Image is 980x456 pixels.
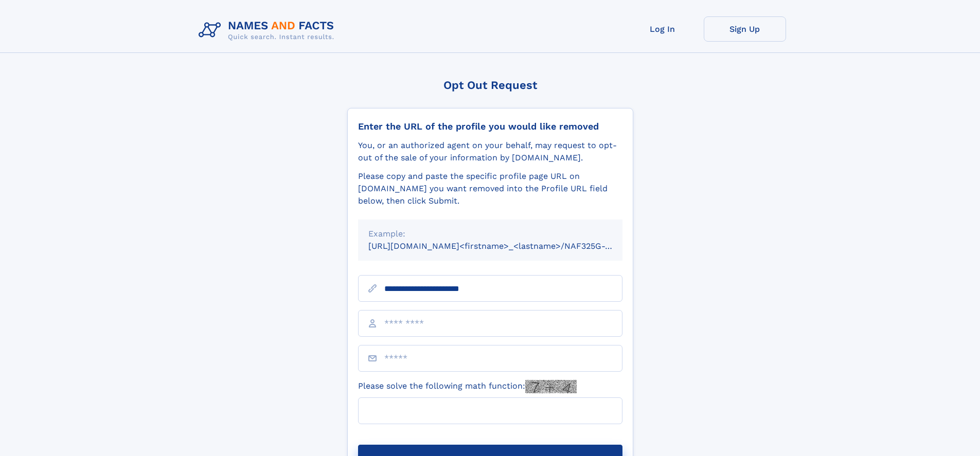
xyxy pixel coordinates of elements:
div: Please copy and paste the specific profile page URL on [DOMAIN_NAME] you want removed into the Pr... [358,170,622,207]
div: You, or an authorized agent on your behalf, may request to opt-out of the sale of your informatio... [358,139,622,164]
label: Please solve the following math function: [358,380,577,393]
img: Logo Names and Facts [194,16,343,44]
div: Enter the URL of the profile you would like removed [358,121,622,132]
a: Sign Up [704,16,786,42]
a: Log In [621,16,704,42]
small: [URL][DOMAIN_NAME]<firstname>_<lastname>/NAF325G-xxxxxxxx [368,241,642,251]
div: Example: [368,228,612,240]
div: Opt Out Request [347,79,633,92]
